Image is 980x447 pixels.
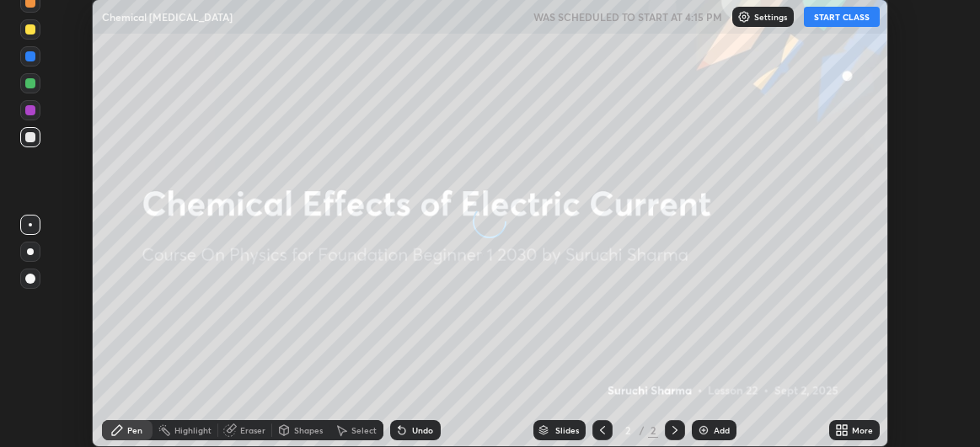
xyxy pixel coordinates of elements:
[294,426,323,434] div: Shapes
[412,426,433,434] div: Undo
[127,426,142,434] div: Pen
[754,13,787,21] p: Settings
[240,426,265,434] div: Eraser
[351,426,377,434] div: Select
[737,10,751,24] img: class-settings-icons
[619,425,636,435] div: 2
[174,426,212,434] div: Highlight
[697,423,710,437] img: add-slide-button
[714,426,730,434] div: Add
[648,423,658,438] div: 2
[533,9,722,24] h5: WAS SCHEDULED TO START AT 4:15 PM
[102,10,233,24] p: Chemical [MEDICAL_DATA]
[640,425,645,435] div: /
[555,426,579,434] div: Slides
[804,7,880,27] button: START CLASS
[852,426,873,434] div: More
